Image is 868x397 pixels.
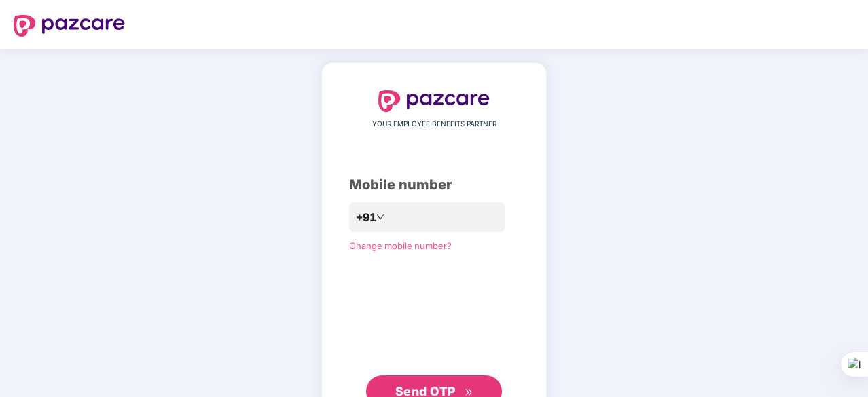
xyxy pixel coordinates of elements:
span: +91 [356,209,376,226]
span: down [376,213,384,221]
img: logo [378,90,490,112]
a: Change mobile number? [349,240,452,251]
span: double-right [465,388,473,397]
span: YOUR EMPLOYEE BENEFITS PARTNER [372,119,496,130]
div: Mobile number [349,174,519,195]
img: logo [14,15,125,37]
